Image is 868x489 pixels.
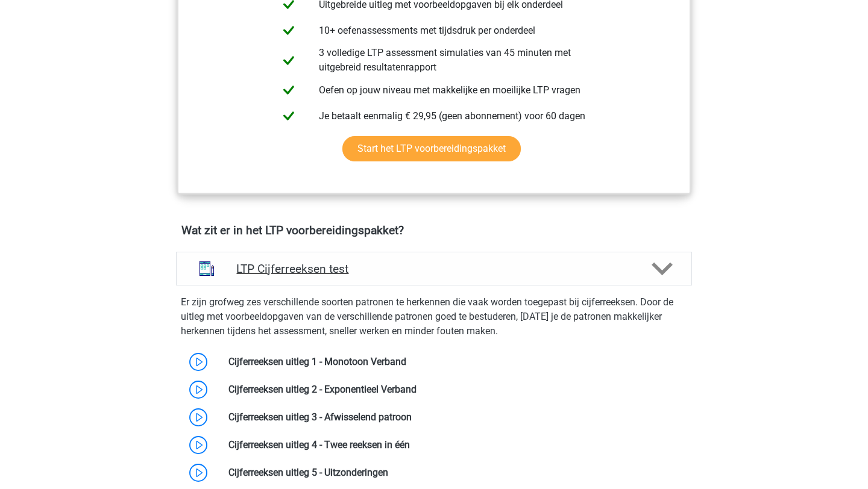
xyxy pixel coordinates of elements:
[342,136,521,161] a: Start het LTP voorbereidingspakket
[219,382,691,397] div: Cijferreeksen uitleg 2 - Exponentieel Verband
[219,410,691,425] div: Cijferreeksen uitleg 3 - Afwisselend patroon
[171,252,697,285] a: cijferreeksen LTP Cijferreeksen test
[191,253,222,284] img: cijferreeksen
[219,466,691,480] div: Cijferreeksen uitleg 5 - Uitzonderingen
[181,223,687,237] h4: Wat zit er in het LTP voorbereidingspakket?
[236,262,631,276] h4: LTP Cijferreeksen test
[219,355,691,369] div: Cijferreeksen uitleg 1 - Monotoon Verband
[219,438,691,452] div: Cijferreeksen uitleg 4 - Twee reeksen in één
[181,295,687,338] p: Er zijn grofweg zes verschillende soorten patronen te herkennen die vaak worden toegepast bij cij...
